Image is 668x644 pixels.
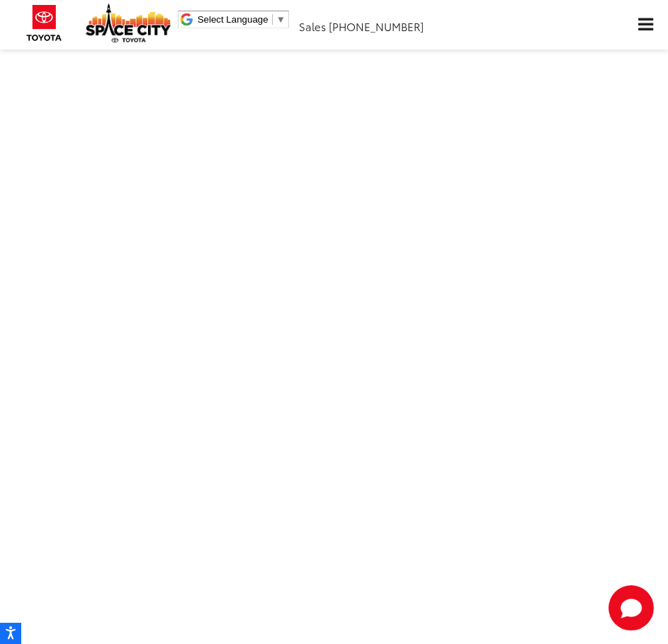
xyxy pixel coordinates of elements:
a: Select Language​ [198,14,285,25]
button: Toggle Chat Window [608,585,654,631]
span: [PHONE_NUMBER] [329,18,424,34]
svg: Start Chat [608,585,654,631]
span: ▼ [276,14,285,25]
img: Space City Toyota [86,4,171,42]
span: Select Language [198,14,268,25]
span: Sales [299,18,326,34]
